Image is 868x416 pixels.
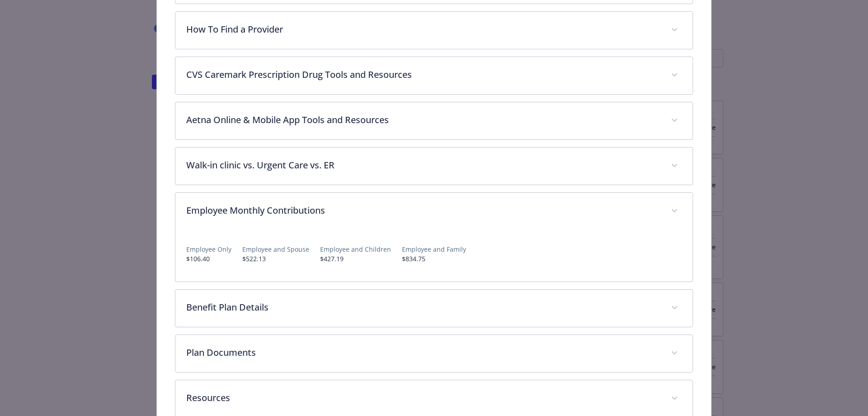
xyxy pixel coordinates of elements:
[186,158,660,172] p: Walk-in clinic vs. Urgent Care vs. ER
[320,244,391,254] p: Employee and Children
[186,254,231,263] p: $106.40
[175,290,693,327] div: Benefit Plan Details
[186,346,660,359] p: Plan Documents
[186,204,660,217] p: Employee Monthly Contributions
[175,12,693,49] div: How To Find a Provider
[186,23,660,36] p: How To Find a Provider
[175,57,693,94] div: CVS Caremark Prescription Drug Tools and Resources
[242,254,309,263] p: $522.13
[186,113,660,127] p: Aetna Online & Mobile App Tools and Resources
[186,68,660,81] p: CVS Caremark Prescription Drug Tools and Resources
[186,391,660,405] p: Resources
[320,254,391,263] p: $427.19
[402,254,466,263] p: $834.75
[175,335,693,372] div: Plan Documents
[402,244,466,254] p: Employee and Family
[242,244,309,254] p: Employee and Spouse
[175,193,693,230] div: Employee Monthly Contributions
[175,102,693,139] div: Aetna Online & Mobile App Tools and Resources
[186,301,660,314] p: Benefit Plan Details
[175,148,693,185] div: Walk-in clinic vs. Urgent Care vs. ER
[175,230,693,282] div: Employee Monthly Contributions
[186,244,231,254] p: Employee Only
